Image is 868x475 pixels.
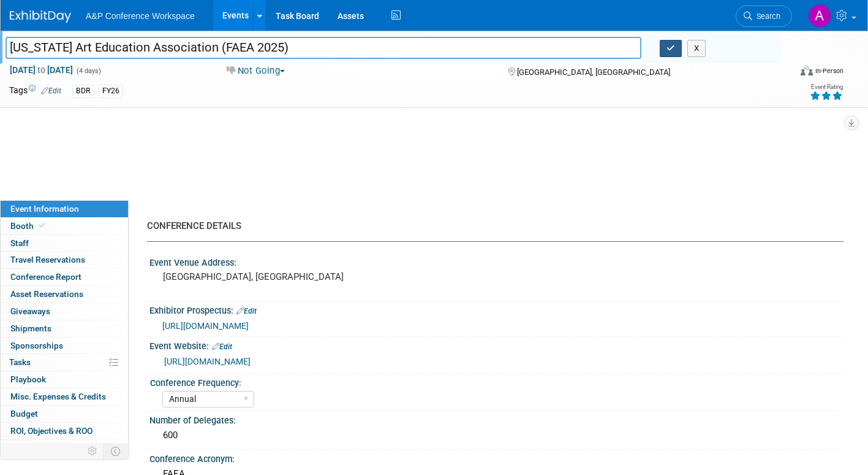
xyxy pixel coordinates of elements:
[10,221,48,231] span: Booth
[10,426,92,436] span: ROI, Objectives & ROO
[39,222,45,229] i: Booth reservation complete
[163,271,425,282] pre: [GEOGRAPHIC_DATA], [GEOGRAPHIC_DATA]
[736,6,792,27] a: Search
[62,443,72,452] span: 2
[149,253,843,269] div: Event Venue Address:
[149,450,843,465] div: Conference Acronym:
[10,306,50,316] span: Giveaways
[75,67,101,75] span: (4 days)
[149,411,843,427] div: Number of Delegates:
[222,64,290,77] button: Not Going
[164,357,251,366] a: [URL][DOMAIN_NAME]
[10,409,38,419] span: Budget
[801,66,813,75] img: Format-Inperson.png
[1,303,128,320] a: Giveaways
[1,354,128,371] a: Tasks
[10,341,63,350] span: Sponsorships
[1,388,128,405] a: Misc. Expenses & Credits
[72,85,94,98] div: BDR
[10,272,81,282] span: Conference Report
[9,84,61,98] td: Tags
[1,320,128,337] a: Shipments
[236,307,257,315] a: Edit
[1,440,128,457] a: Attachments2
[150,374,838,389] div: Conference Frequency:
[104,443,129,459] td: Toggle Event Tabs
[752,12,780,21] span: Search
[10,443,72,453] span: Attachments
[10,323,51,333] span: Shipments
[149,337,843,353] div: Event Website:
[1,338,128,354] a: Sponsorships
[10,10,71,23] img: ExhibitDay
[1,252,128,268] a: Travel Reservations
[808,4,831,28] img: Amanda Oney
[1,235,128,252] a: Staff
[147,220,834,233] div: CONFERENCE DETAILS
[810,84,843,90] div: Event Rating
[162,321,249,331] a: [URL][DOMAIN_NAME]
[86,11,195,21] span: A&P Conference Workspace
[1,218,128,234] a: Booth
[212,342,232,351] a: Edit
[10,255,85,265] span: Travel Reservations
[36,65,47,75] span: to
[82,443,104,459] td: Personalize Event Tab Strip
[99,85,123,98] div: FY26
[10,374,46,384] span: Playbook
[159,426,834,445] div: 600
[1,286,128,303] a: Asset Reservations
[517,68,670,77] span: [GEOGRAPHIC_DATA], [GEOGRAPHIC_DATA]
[41,87,61,95] a: Edit
[10,289,83,299] span: Asset Reservations
[9,357,31,367] span: Tasks
[1,406,128,422] a: Budget
[1,371,128,388] a: Playbook
[10,392,106,401] span: Misc. Expenses & Credits
[9,64,74,75] span: [DATE] [DATE]
[1,269,128,285] a: Conference Report
[1,201,128,217] a: Event Information
[149,301,843,317] div: Exhibitor Prospectus:
[10,204,79,214] span: Event Information
[1,423,128,439] a: ROI, Objectives & ROO
[815,66,843,75] div: In-Person
[720,64,843,82] div: Event Format
[10,238,29,248] span: Staff
[687,40,706,57] button: X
